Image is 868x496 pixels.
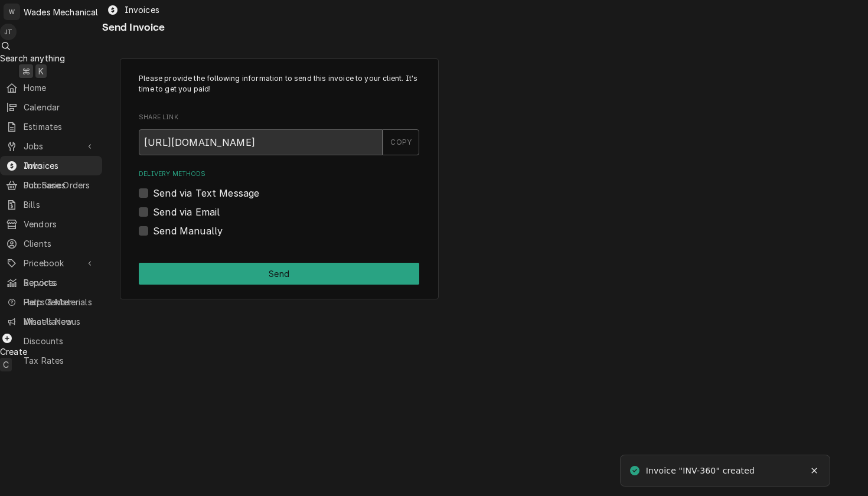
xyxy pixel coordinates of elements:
label: Share Link [139,113,419,122]
span: Clients [24,237,96,250]
span: Tax Rates [24,354,96,367]
span: Home [24,81,96,94]
button: COPY [383,129,419,155]
div: Invoice "INV-360" created [646,465,757,477]
span: Send Invoice [102,21,165,33]
span: Bills [24,198,96,211]
span: Calendar [24,101,96,113]
span: Invoices [125,4,159,16]
div: Share Link [139,113,419,155]
span: C [3,358,9,371]
label: Send via Email [153,205,220,219]
div: Button Group [139,263,419,285]
div: Wades Mechanical [24,6,99,18]
span: Vendors [24,218,96,230]
div: Delivery Methods [139,169,419,237]
div: Invoice Send [120,58,439,300]
span: K [38,65,44,77]
span: ⌘ [22,65,30,77]
label: Delivery Methods [139,169,419,179]
span: Help Center [24,296,95,308]
span: Reports [24,276,96,289]
span: Invoices [24,159,96,172]
span: Pricebook [24,257,79,269]
span: What's New [24,315,95,328]
div: Invoice Send Form [139,73,419,238]
span: Discounts [24,335,96,347]
div: Button Group Row [139,263,419,285]
span: Purchase Orders [24,179,96,191]
label: Send via Text Message [153,186,259,200]
button: Send [139,263,419,285]
div: W [4,4,20,20]
span: Jobs [24,140,79,152]
span: Estimates [24,120,96,133]
p: Please provide the following information to send this invoice to your client. It's time to get yo... [139,73,419,95]
label: Send Manually [153,224,223,238]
